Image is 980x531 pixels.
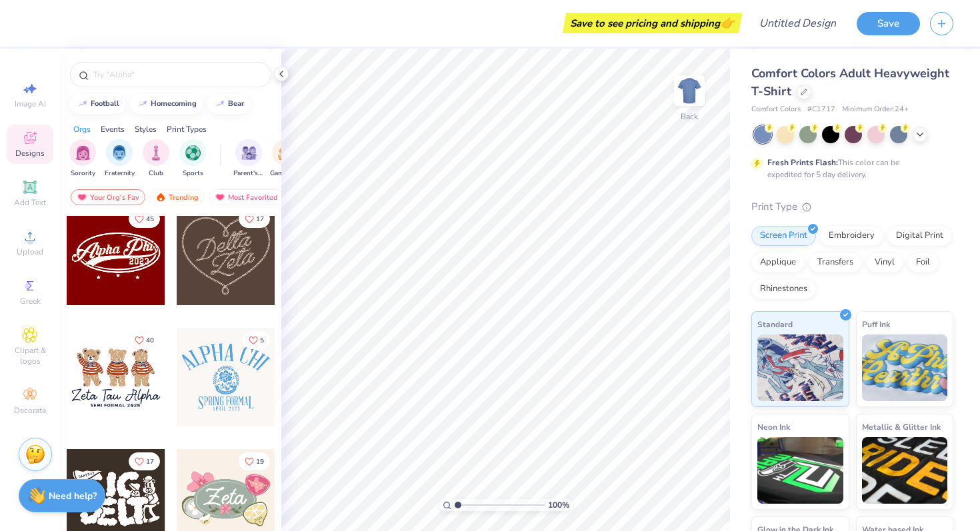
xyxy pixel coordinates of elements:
[149,189,205,205] div: Trending
[135,123,157,135] div: Styles
[907,253,939,272] div: Foil
[179,139,206,179] button: filter button
[239,210,270,228] button: Like
[757,437,843,504] img: Neon Ink
[215,193,225,202] img: most_fav.gif
[239,452,270,470] button: Like
[757,334,843,401] img: Standard
[143,139,169,179] button: filter button
[862,420,941,434] span: Metallic & Glitter Ink
[207,94,250,114] button: bear
[757,420,790,434] span: Neon Ink
[129,210,160,228] button: Like
[167,123,207,135] div: Print Types
[751,104,801,115] span: Comfort Colors
[256,216,264,223] span: 17
[149,169,163,179] span: Club
[676,77,703,104] img: Back
[862,317,890,331] span: Puff Ink
[243,331,270,349] button: Like
[69,139,96,179] div: filter for Sorority
[720,15,735,31] span: 👉
[70,94,125,114] button: football
[862,334,948,401] img: Puff Ink
[681,111,698,123] div: Back
[749,10,847,37] input: Untitled Design
[146,458,154,465] span: 17
[751,65,949,99] span: Comfort Colors Adult Heavyweight T-Shirt
[270,139,301,179] div: filter for Game Day
[112,145,127,161] img: Fraternity Image
[71,189,145,205] div: Your Org's Fav
[149,145,163,161] img: Club Image
[77,100,88,108] img: trend_line.gif
[101,123,125,135] div: Events
[278,145,293,161] img: Game Day Image
[17,247,43,257] span: Upload
[751,279,816,299] div: Rhinestones
[183,169,203,179] span: Sports
[887,226,952,246] div: Digital Print
[857,12,920,35] button: Save
[73,123,91,135] div: Orgs
[751,199,953,215] div: Print Type
[20,296,41,306] span: Greek
[209,189,284,205] div: Most Favorited
[129,331,160,349] button: Like
[767,157,931,181] div: This color can be expedited for 5 day delivery.
[155,193,166,202] img: trending.gif
[7,345,53,366] span: Clipart & logos
[566,13,739,33] div: Save to see pricing and shipping
[862,437,948,504] img: Metallic & Glitter Ink
[270,169,301,179] span: Game Day
[179,139,206,179] div: filter for Sports
[105,139,135,179] button: filter button
[809,253,862,272] div: Transfers
[228,100,244,107] div: bear
[105,139,135,179] div: filter for Fraternity
[751,253,805,272] div: Applique
[807,104,835,115] span: # C1717
[233,139,264,179] button: filter button
[130,94,203,114] button: homecoming
[215,100,225,108] img: trend_line.gif
[137,100,148,108] img: trend_line.gif
[233,169,264,179] span: Parent's Weekend
[146,216,154,223] span: 45
[105,169,135,179] span: Fraternity
[75,145,91,161] img: Sorority Image
[757,317,793,331] span: Standard
[15,99,46,109] span: Image AI
[91,100,119,107] div: football
[751,226,816,246] div: Screen Print
[92,68,263,81] input: Try "Alpha"
[146,337,154,344] span: 40
[151,100,197,107] div: homecoming
[69,139,96,179] button: filter button
[14,197,46,208] span: Add Text
[77,193,87,202] img: most_fav.gif
[241,145,257,161] img: Parent's Weekend Image
[842,104,909,115] span: Minimum Order: 24 +
[820,226,883,246] div: Embroidery
[767,157,838,168] strong: Fresh Prints Flash:
[260,337,264,344] span: 5
[15,148,45,159] span: Designs
[233,139,264,179] div: filter for Parent's Weekend
[49,490,97,502] strong: Need help?
[256,458,264,465] span: 19
[129,452,160,470] button: Like
[185,145,201,161] img: Sports Image
[143,139,169,179] div: filter for Club
[71,169,95,179] span: Sorority
[866,253,903,272] div: Vinyl
[270,139,301,179] button: filter button
[14,405,46,416] span: Decorate
[548,499,569,511] span: 100 %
